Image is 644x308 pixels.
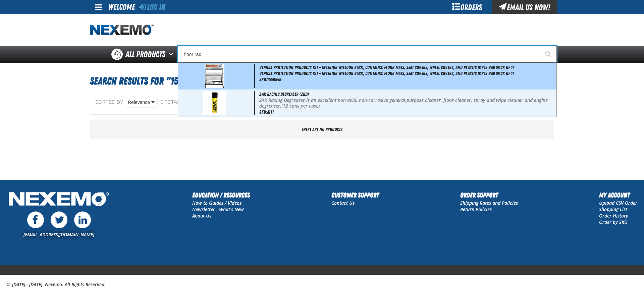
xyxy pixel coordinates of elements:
[259,109,274,115] span: SKU:A111
[90,24,154,36] a: Home
[460,190,518,200] h2: Order Support
[167,46,178,63] button: Open All Products pages
[139,2,165,12] a: Log In
[331,200,355,206] a: Contact Us
[178,46,557,63] input: Search
[599,200,637,206] a: Upload CSV Order
[192,206,244,212] a: Newsletter - What's New
[90,72,554,90] h1: Search Results for "1550978"
[95,99,124,105] span: Sorted By:
[7,190,111,210] img: Nexemo Logo
[128,99,150,106] span: Relevance
[203,91,226,115] img: 5b11587ba384e535075615-a111_wo_nascar.png
[302,127,342,132] span: There are no products
[192,212,211,219] a: About Us
[160,99,205,106] div: 0 total records
[259,98,555,109] p: ZAK Racing Degreaser is an excellent non-acid, non-corrosive general-purpose cleaner, floor clean...
[23,231,94,238] a: [EMAIL_ADDRESS][DOMAIN_NAME]
[259,71,555,76] span: Vehicle Protection Products Kit - Interior w/Floor Rack, Contains: Floor Mats, Seat Covers, Wheel...
[460,200,518,206] a: Shipping Rates and Policies
[259,65,514,70] span: Vehicle Protection Products Kit - Interior w/Floor Rack, Contains: Floor Mats, Seat Covers, Wheel...
[599,219,628,225] a: Order by SKU
[599,212,628,219] a: Order History
[331,190,379,200] h2: Customer Support
[460,206,492,212] a: Return Policies
[259,77,281,82] span: SKU:1550948
[205,64,225,88] img: 5d6e871feca84050697690-1550948.jpg
[599,206,627,212] a: Shopping List
[540,46,557,63] button: Start Searching
[125,48,165,60] span: All Products
[90,24,154,36] img: Nexemo logo
[259,91,309,97] span: ZAK Racing Degreaser (ZRD)
[599,190,637,200] h2: My Account
[192,190,250,200] h2: Education / Resources
[192,200,241,206] a: How to Guides / Videos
